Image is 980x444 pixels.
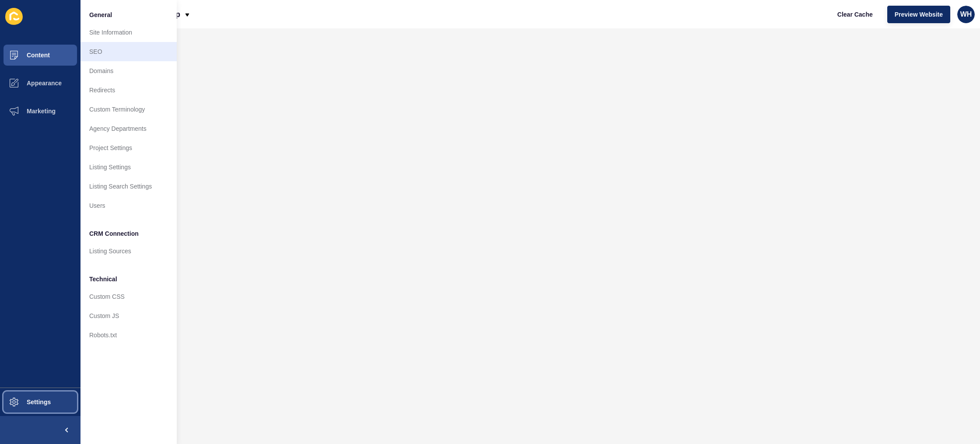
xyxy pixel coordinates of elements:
span: Clear Cache [837,10,873,19]
a: Users [80,196,177,215]
a: SEO [80,42,177,61]
a: Listing Search Settings [80,177,177,196]
a: Custom JS [80,306,177,325]
span: Technical [89,275,117,283]
button: Clear Cache [830,6,880,23]
a: Robots.txt [80,325,177,345]
a: Domains [80,61,177,80]
a: Agency Departments [80,119,177,138]
span: General [89,10,112,19]
span: CRM Connection [89,229,139,238]
a: Site Information [80,23,177,42]
a: Listing Sources [80,241,177,261]
a: Custom CSS [80,287,177,306]
a: Redirects [80,80,177,100]
button: Preview Website [887,6,950,23]
a: Custom Terminology [80,100,177,119]
span: Preview Website [895,10,943,19]
a: Listing Settings [80,157,177,177]
a: Project Settings [80,138,177,157]
span: WH [960,10,972,19]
